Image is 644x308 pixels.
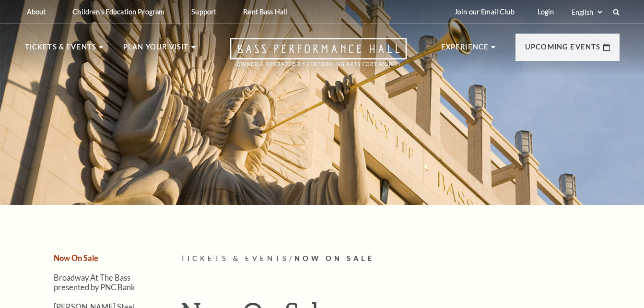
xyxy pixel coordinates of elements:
[27,8,46,16] p: About
[72,8,164,16] p: Children's Education Program
[54,253,98,262] a: Now On Sale
[181,254,290,262] span: Tickets & Events
[191,8,216,16] p: Support
[25,41,97,59] p: Tickets & Events
[441,41,489,59] p: Experience
[181,253,620,265] p: /
[525,41,601,59] p: Upcoming Events
[243,8,287,16] p: Rent Bass Hall
[123,41,189,59] p: Plan Your Visit
[54,273,135,291] a: Broadway At The Bass presented by PNC Bank
[570,8,604,17] select: Select:
[294,254,375,262] span: Now On Sale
